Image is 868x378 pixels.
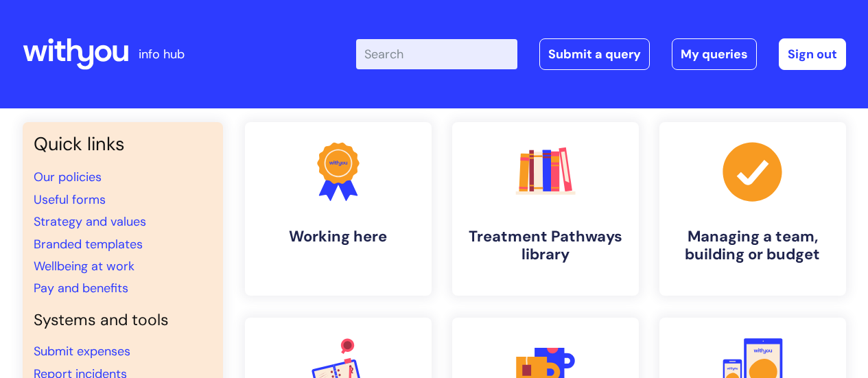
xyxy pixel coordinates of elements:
h3: Quick links [34,133,212,155]
a: Useful forms [34,191,106,208]
h4: Managing a team, building or budget [670,228,835,264]
p: info hub [139,43,185,65]
a: Pay and benefits [34,280,128,296]
h4: Working here [256,228,421,246]
div: | - [356,38,846,70]
a: Branded templates [34,236,143,252]
a: Our policies [34,169,102,185]
a: Sign out [779,38,846,70]
a: Treatment Pathways library [452,122,639,296]
a: Submit expenses [34,343,130,359]
h4: Systems and tools [34,311,212,330]
a: Submit a query [539,38,650,70]
a: Working here [245,122,432,296]
a: My queries [672,38,757,70]
a: Wellbeing at work [34,258,134,274]
a: Strategy and values [34,213,146,230]
a: Managing a team, building or budget [659,122,846,296]
h4: Treatment Pathways library [463,228,628,264]
input: Search [356,39,517,69]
